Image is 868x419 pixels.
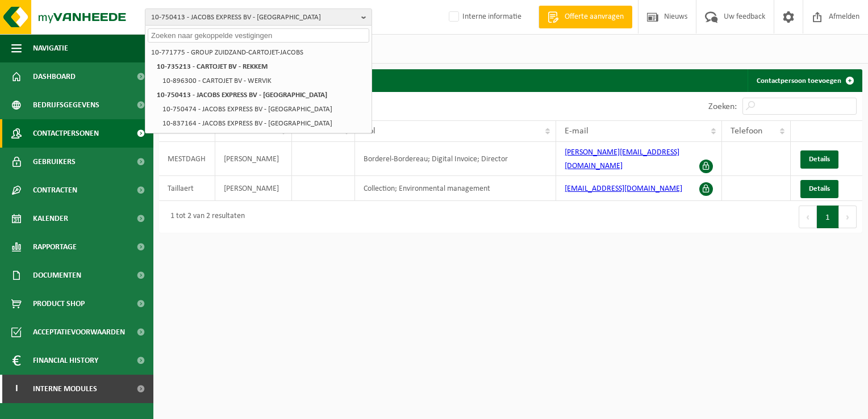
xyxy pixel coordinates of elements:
span: I [11,375,22,403]
label: Interne informatie [446,9,521,26]
span: Offerte aanvragen [562,11,627,23]
span: Details [809,156,830,163]
td: [PERSON_NAME] [215,142,292,176]
input: Zoeken naar gekoppelde vestigingen [148,28,369,43]
a: [EMAIL_ADDRESS][DOMAIN_NAME] [565,185,682,193]
span: Financial History [33,346,98,375]
span: Interne modules [33,375,97,403]
span: Contactpersonen [33,119,99,148]
li: 10-896300 - CARTOJET BV - WERVIK [159,74,369,88]
span: Rapportage [33,233,77,261]
a: [PERSON_NAME][EMAIL_ADDRESS][DOMAIN_NAME] [565,148,679,170]
button: 10-750413 - JACOBS EXPRESS BV - [GEOGRAPHIC_DATA] [145,9,372,26]
a: Offerte aanvragen [539,6,632,28]
span: Details [809,185,830,192]
span: Contracten [33,176,77,204]
td: Borderel-Bordereau; Digital Invoice; Director [355,142,556,176]
button: 1 [817,206,839,228]
a: Details [800,150,838,169]
span: E-mail [565,127,589,136]
strong: 10-750413 - JACOBS EXPRESS BV - [GEOGRAPHIC_DATA] [157,91,327,99]
button: Next [839,206,857,228]
span: Bedrijfsgegevens [33,91,99,119]
span: Navigatie [33,34,68,62]
li: 10-750474 - JACOBS EXPRESS BV - [GEOGRAPHIC_DATA] [159,102,369,116]
span: Telefoon [731,127,762,136]
span: Acceptatievoorwaarden [33,318,125,346]
li: 10-837164 - JACOBS EXPRESS BV - [GEOGRAPHIC_DATA] [159,116,369,131]
span: Product Shop [33,290,85,318]
td: MESTDAGH [159,142,215,176]
button: Previous [799,206,817,228]
span: 10-750413 - JACOBS EXPRESS BV - [GEOGRAPHIC_DATA] [151,9,357,26]
label: Zoeken: [708,102,737,111]
span: Kalender [33,204,68,233]
span: Gebruikers [33,148,76,176]
a: Details [800,180,838,198]
td: [PERSON_NAME] [215,176,292,201]
div: 1 tot 2 van 2 resultaten [165,207,245,227]
td: Taillaert [159,176,215,201]
td: Collection; Environmental management [355,176,556,201]
li: 10-771775 - GROUP ZUIDZAND-CARTOJET-JACOBS [148,45,369,60]
span: Documenten [33,261,81,290]
strong: 10-735213 - CARTOJET BV - REKKEM [157,63,268,70]
span: Dashboard [33,62,76,91]
a: Contactpersoon toevoegen [748,69,861,92]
